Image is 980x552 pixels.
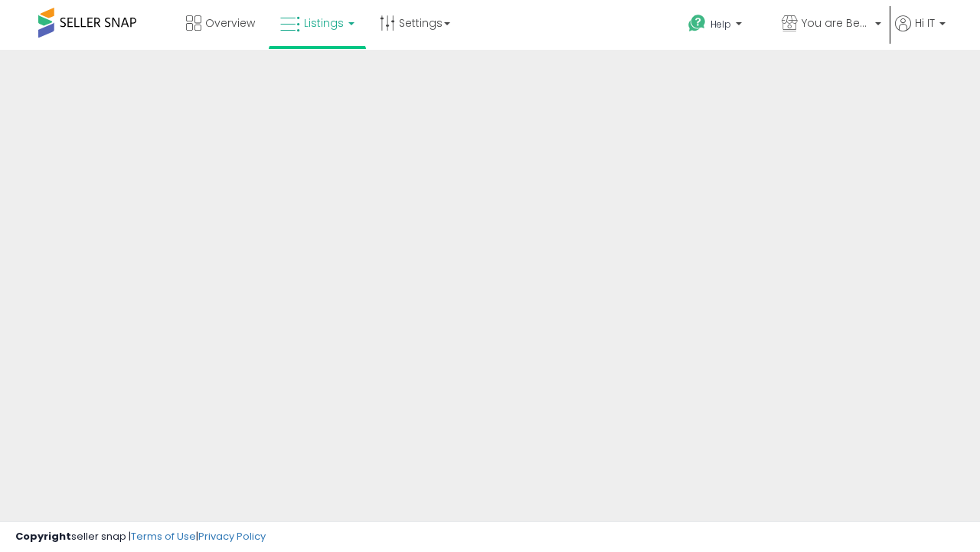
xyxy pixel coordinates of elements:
[304,15,344,31] span: Listings
[915,15,935,31] span: Hi IT
[802,15,871,31] span: You are Beautiful (IT)
[198,529,266,544] a: Privacy Policy
[131,529,196,544] a: Terms of Use
[895,15,946,50] a: Hi IT
[688,14,707,33] i: Get Help
[15,530,266,544] div: seller snap | |
[676,2,768,50] a: Help
[205,15,255,31] span: Overview
[710,18,731,31] span: Help
[15,529,71,544] strong: Copyright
